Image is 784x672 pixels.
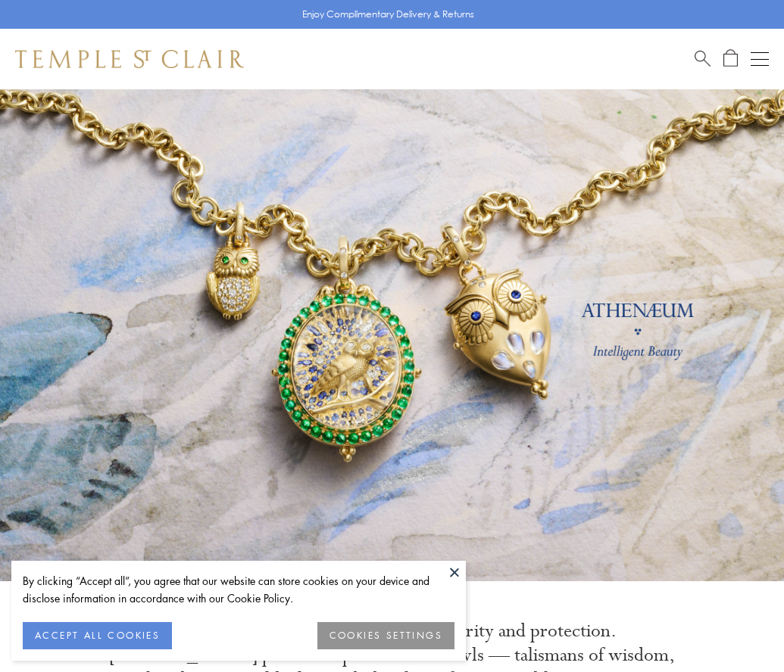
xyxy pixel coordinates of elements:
[751,50,769,68] button: Open navigation
[723,49,738,68] a: Open Shopping Bag
[23,622,172,649] button: ACCEPT ALL COOKIES
[317,622,454,649] button: COOKIES SETTINGS
[302,7,474,22] p: Enjoy Complimentary Delivery & Returns
[23,572,454,607] div: By clicking “Accept all”, you agree that our website can store cookies on your device and disclos...
[15,50,244,68] img: Temple St. Clair
[695,49,711,68] a: Search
